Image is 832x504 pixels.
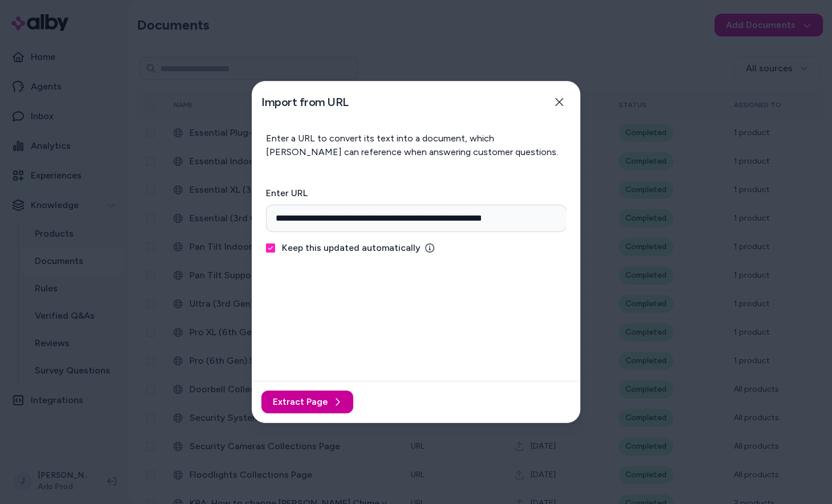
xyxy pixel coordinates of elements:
h2: Import from URL [261,94,349,110]
p: Enter a URL to convert its text into a document, which [PERSON_NAME] can reference when answering... [266,132,566,159]
label: Enter URL [266,188,308,198]
button: Extract Page [261,391,353,413]
span: Keep this updated automatically [282,241,421,255]
span: Extract Page [273,395,328,409]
